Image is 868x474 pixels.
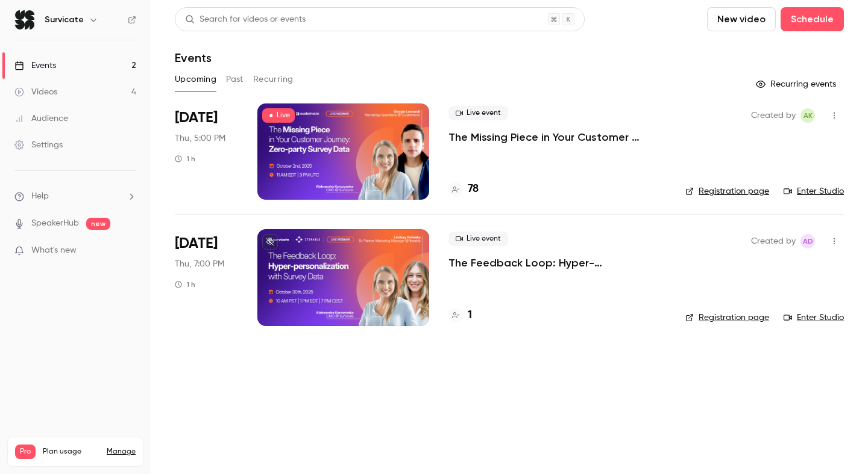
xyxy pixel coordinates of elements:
[448,106,508,120] span: Live event
[43,447,99,457] span: Plan usage
[185,13,306,26] div: Search for videos or events
[448,307,472,324] a: 1
[175,132,225,144] span: Thu, 5:00 PM
[14,86,57,98] div: Videos
[468,307,472,324] h4: 1
[803,234,813,248] span: AD
[685,185,769,197] a: Registration page
[175,70,216,89] button: Upcoming
[31,244,77,257] span: What's new
[784,312,844,324] a: Enter Studio
[45,14,84,26] h6: Survicate
[448,130,666,144] a: The Missing Piece in Your Customer Journey: Zero-party Survey Data
[175,280,195,289] div: 1 h
[784,185,844,197] a: Enter Studio
[14,112,68,125] div: Audience
[468,181,479,197] h4: 78
[15,10,34,29] img: Survicate
[751,108,796,123] span: Created by
[750,75,844,94] button: Recurring events
[14,60,56,72] div: Events
[781,7,844,31] button: Schedule
[448,181,479,197] a: 78
[800,108,815,123] span: Aleksandra Korczyńska
[14,139,63,151] div: Settings
[175,103,238,200] div: Oct 2 Thu, 11:00 AM (America/New York)
[448,232,508,246] span: Live event
[15,445,36,459] span: Pro
[175,234,218,253] span: [DATE]
[448,256,666,270] a: The Feedback Loop: Hyper-personalization with Survey Data
[262,108,295,123] span: Live
[31,217,79,230] a: SpeakerHub
[175,229,238,325] div: Oct 30 Thu, 7:00 PM (Europe/Warsaw)
[175,258,224,270] span: Thu, 7:00 PM
[14,190,136,203] li: help-dropdown-opener
[800,234,815,248] span: Aleksandra Dworak
[751,234,796,248] span: Created by
[804,108,813,123] span: AK
[122,245,136,256] iframe: Noticeable Trigger
[175,154,195,164] div: 1 h
[175,108,218,128] span: [DATE]
[107,447,136,457] a: Manage
[31,190,49,203] span: Help
[707,7,776,31] button: New video
[226,70,244,89] button: Past
[86,218,110,230] span: new
[175,51,212,65] h1: Events
[253,70,294,89] button: Recurring
[685,312,769,324] a: Registration page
